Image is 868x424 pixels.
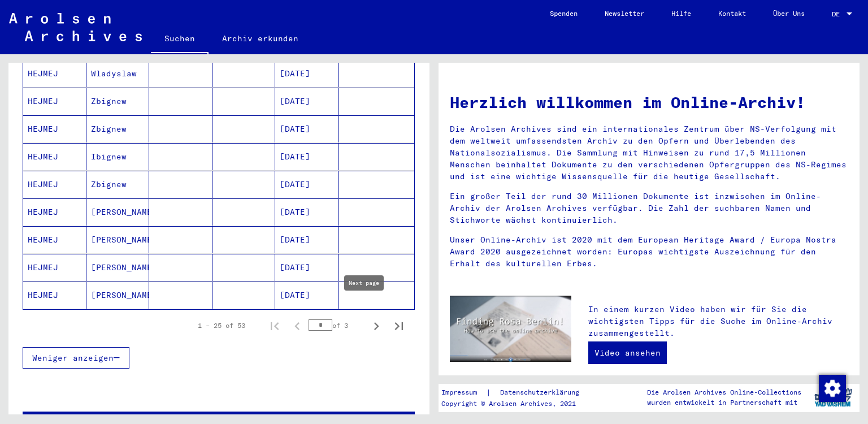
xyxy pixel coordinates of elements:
[151,25,209,54] a: Suchen
[275,254,338,281] mat-cell: [DATE]
[450,90,848,114] h1: Herzlich willkommen im Online-Archiv!
[263,314,286,337] button: First page
[450,234,848,270] p: Unser Online-Archiv ist 2020 mit dem European Heritage Award / Europa Nostra Award 2020 ausgezeic...
[491,387,593,399] a: Datenschutzerklärung
[209,25,312,52] a: Archiv erkunden
[23,88,86,115] mat-cell: HEJMEJ
[23,254,86,281] mat-cell: HEJMEJ
[23,143,86,170] mat-cell: HEJMEJ
[588,341,667,364] a: Video ansehen
[818,374,845,401] div: Zustimmung ändern
[275,198,338,226] mat-cell: [DATE]
[286,314,309,337] button: Previous page
[86,143,150,170] mat-cell: Ibignew
[647,387,801,397] p: Die Arolsen Archives Online-Collections
[86,60,150,87] mat-cell: Wladyslaw
[365,314,388,337] button: Next page
[441,387,486,399] a: Impressum
[23,198,86,226] mat-cell: HEJMEJ
[9,13,142,41] img: Arolsen_neg.svg
[450,191,848,226] p: Ein großer Teil der rund 30 Millionen Dokumente ist inzwischen im Online-Archiv der Arolsen Archi...
[23,115,86,142] mat-cell: HEJMEJ
[275,115,338,142] mat-cell: [DATE]
[86,198,150,226] mat-cell: [PERSON_NAME]
[275,88,338,115] mat-cell: [DATE]
[23,60,86,87] mat-cell: HEJMEJ
[450,296,571,362] img: video.jpg
[32,353,114,363] span: Weniger anzeigen
[441,399,593,409] p: Copyright © Arolsen Archives, 2021
[819,375,846,402] img: Zustimmung ändern
[588,304,848,339] p: In einem kurzen Video haben wir für Sie die wichtigsten Tipps für die Suche im Online-Archiv zusa...
[23,171,86,198] mat-cell: HEJMEJ
[275,282,338,309] mat-cell: [DATE]
[23,282,86,309] mat-cell: HEJMEJ
[388,314,410,337] button: Last page
[647,397,801,408] p: wurden entwickelt in Partnerschaft mit
[86,282,150,309] mat-cell: [PERSON_NAME]
[450,123,848,183] p: Die Arolsen Archives sind ein internationales Zentrum über NS-Verfolgung mit dem weltweit umfasse...
[86,226,150,253] mat-cell: [PERSON_NAME]
[86,88,150,115] mat-cell: Zbignew
[23,226,86,253] mat-cell: HEJMEJ
[275,171,338,198] mat-cell: [DATE]
[198,321,245,331] div: 1 – 25 of 53
[23,347,129,369] button: Weniger anzeigen
[86,254,150,281] mat-cell: [PERSON_NAME]
[309,320,365,331] div: of 3
[275,226,338,253] mat-cell: [DATE]
[275,60,338,87] mat-cell: [DATE]
[86,115,150,142] mat-cell: Zbignew
[832,10,844,18] span: DE
[86,171,150,198] mat-cell: Zbignew
[441,387,593,399] div: |
[812,383,854,412] img: yv_logo.png
[275,143,338,170] mat-cell: [DATE]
